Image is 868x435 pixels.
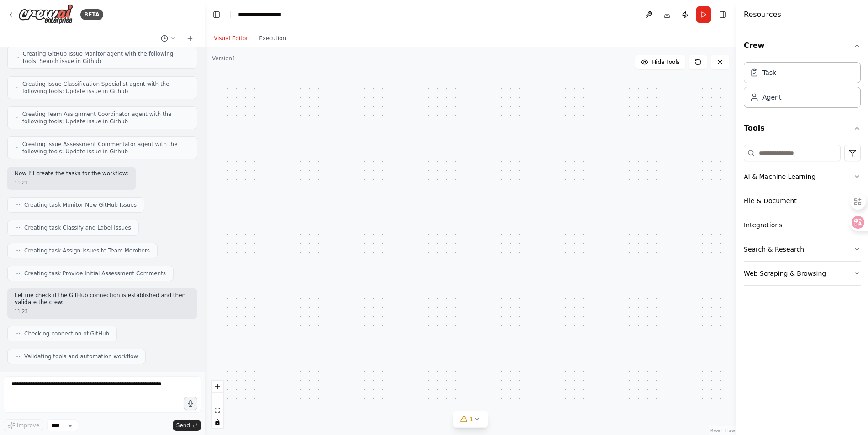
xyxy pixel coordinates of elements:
button: Start a new chat [183,33,197,44]
span: Send [176,422,190,429]
div: Version 1 [212,55,236,62]
button: Web Scraping & Browsing [744,262,861,285]
button: AI & Machine Learning [744,165,861,189]
p: Now I'll create the tasks for the workflow: [15,170,128,178]
button: Search & Research [744,237,861,261]
span: Creating task Monitor New GitHub Issues [24,201,137,209]
div: Tools [744,141,861,293]
span: Creating task Provide Initial Assessment Comments [24,270,166,277]
div: React Flow controls [212,381,223,428]
span: Creating task Assign Issues to Team Members [24,247,150,254]
button: zoom out [212,393,223,404]
button: Improve [4,419,43,431]
div: Task [762,68,776,77]
h4: Resources [744,9,781,20]
button: Hide Tools [635,55,685,69]
button: Hide right sidebar [716,8,729,21]
span: 1 [470,414,474,424]
span: Creating task Classify and Label Issues [24,224,131,231]
span: Validating tools and automation workflow [24,353,138,360]
span: Improve [17,422,39,429]
div: BETA [80,9,103,20]
button: Execution [254,33,291,44]
button: Integrations [744,213,861,237]
button: zoom in [212,381,223,393]
span: Creating Issue Classification Specialist agent with the following tools: Update issue in Github [22,80,190,95]
button: Hide left sidebar [210,8,223,21]
div: Crew [744,58,861,115]
button: Tools [744,115,861,141]
img: Logo [18,4,73,25]
button: Click to speak your automation idea [184,397,197,410]
p: Let me check if the GitHub connection is established and then validate the crew: [15,292,190,306]
button: fit view [212,404,223,416]
div: 11:23 [15,308,190,315]
span: Creating GitHub Issue Monitor agent with the following tools: Search issue in Github [23,50,190,65]
span: Checking connection of GitHub [24,330,109,337]
div: Agent [762,93,781,102]
span: Creating Issue Assessment Commentator agent with the following tools: Update issue in Github [22,141,190,155]
span: Creating Team Assignment Coordinator agent with the following tools: Update issue in Github [22,110,190,125]
button: Send [173,420,201,431]
button: Visual Editor [208,33,254,44]
span: Hide Tools [652,58,680,66]
button: Switch to previous chat [157,33,179,44]
nav: breadcrumb [238,10,285,19]
button: toggle interactivity [212,416,223,428]
button: Crew [744,33,861,58]
div: 11:21 [15,179,128,186]
button: File & Document [744,189,861,213]
button: 1 [453,411,488,428]
a: React Flow attribution [710,428,735,433]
